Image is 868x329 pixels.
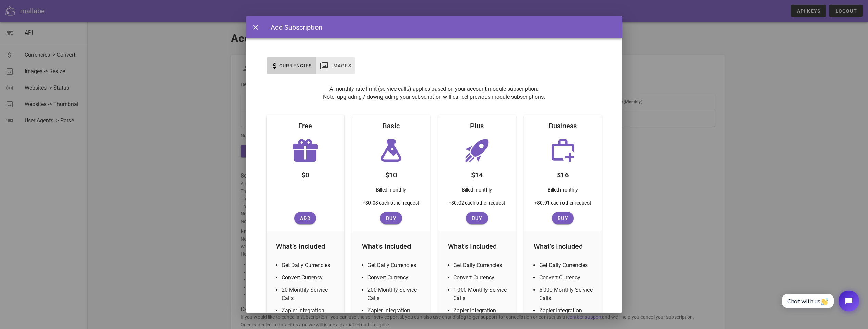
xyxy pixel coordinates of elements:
div: What's Included [528,235,598,257]
div: Free [293,115,318,137]
li: Get Daily Currencies [367,261,423,269]
div: Billed monthly [542,183,583,199]
span: Buy [555,215,571,221]
button: Currencies [267,57,316,74]
div: Add Subscription [264,22,322,32]
li: Convert Currency [367,274,423,282]
li: Convert Currency [539,274,595,282]
li: Convert Currency [453,274,509,282]
div: Business [543,115,583,137]
button: Buy [380,212,402,224]
li: 20 Monthly Service Calls [282,286,337,302]
div: $16 [552,164,574,183]
li: Get Daily Currencies [453,261,509,269]
div: What's Included [357,235,426,257]
li: Zapier Integration [453,306,509,315]
div: Basic [377,115,405,137]
span: Buy [469,215,485,221]
button: Buy [466,212,488,224]
button: Images [316,57,355,74]
iframe: Tidio Chat [775,285,865,317]
li: Zapier Integration [282,306,337,315]
li: Zapier Integration [367,306,423,315]
div: Plus [465,115,489,137]
button: Add [294,212,316,224]
div: +$0.03 each other request [357,199,425,212]
li: 200 Monthly Service Calls [367,286,423,302]
div: +$0.02 each other request [443,199,511,212]
div: $0 [296,164,315,183]
li: 1,000 Monthly Service Calls [453,286,509,302]
li: Zapier Integration [539,306,595,315]
button: Buy [552,212,574,224]
li: Convert Currency [282,274,337,282]
li: 5,000 Monthly Service Calls [539,286,595,302]
span: Add [297,215,313,221]
div: $14 [466,164,488,183]
span: Buy [383,215,399,221]
div: What's Included [442,235,512,257]
span: Images [331,63,351,68]
p: A monthly rate limit (service calls) applies based on your account module subscription. Note: upg... [267,85,602,101]
li: Get Daily Currencies [282,261,337,269]
div: Billed monthly [371,183,412,199]
span: Currencies [279,63,312,68]
div: +$0.01 each other request [529,199,597,212]
div: What's Included [271,235,340,257]
div: Billed monthly [456,183,497,199]
li: Get Daily Currencies [539,261,595,269]
div: $10 [380,164,402,183]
